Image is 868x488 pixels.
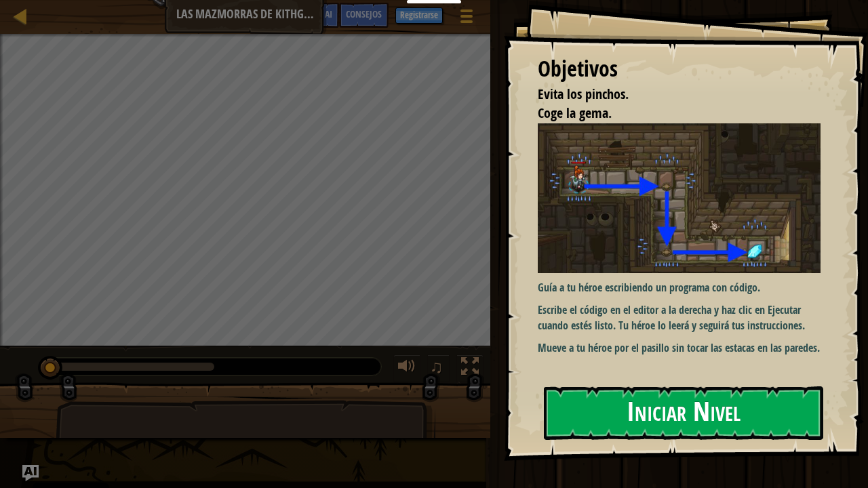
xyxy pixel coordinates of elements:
p: Escribe el código en el editor a la derecha y haz clic en Ejecutar cuando estés listo. Tu héroe l... [538,302,831,333]
li: Coge la gema. [521,104,817,123]
p: Mueve a tu héroe por el pasillo sin tocar las estacas en las paredes. [538,340,831,356]
button: Ask AI [22,465,39,481]
button: Mostrar menú del juego [450,3,484,35]
button: ♫ [427,354,450,382]
img: Mazmorras de Kithgard [538,123,831,273]
span: Consejos [346,7,382,20]
div: Objetivos [538,54,821,85]
span: Ask AI [309,7,332,20]
button: Iniciar Nivel [544,386,823,440]
button: Registrarse [395,7,443,24]
button: Ajustar volúmen [393,354,420,382]
button: Alterna pantalla completa. [456,354,484,382]
p: Guía a tu héroe escribiendo un programa con código. [538,280,831,296]
span: Evita los pinchos. [538,85,629,103]
span: Coge la gema. [538,104,612,122]
li: Evita los pinchos. [521,85,817,104]
button: Ask AI [302,3,339,28]
span: ♫ [430,357,443,377]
